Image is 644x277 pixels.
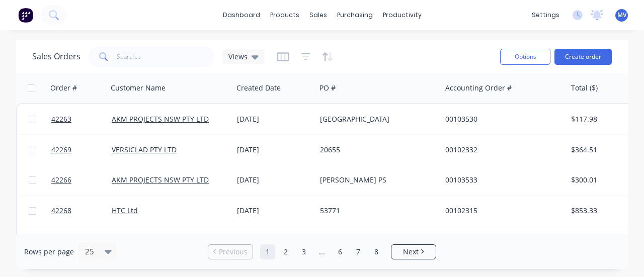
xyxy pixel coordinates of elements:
a: 42227 [51,226,112,256]
div: [GEOGRAPHIC_DATA] [320,114,432,124]
div: 53771 [320,206,432,216]
button: Create order [554,49,612,65]
span: Previous [219,247,248,257]
div: Total ($) [571,83,598,93]
a: 42269 [51,135,112,165]
div: purchasing [332,8,378,23]
div: 00102332 [445,145,557,155]
a: AKM PROJECTS NSW PTY LTD [112,175,209,184]
a: Page 8 [369,244,384,259]
a: Jump forward [314,244,330,259]
a: AKM PROJECTS NSW PTY LTD [112,114,209,124]
a: HTC Ltd [112,206,138,215]
h1: Sales Orders [32,52,80,61]
div: 00103533 [445,175,557,185]
div: [DATE] [237,114,312,124]
div: productivity [378,8,427,23]
a: Page 1 is your current page [260,244,275,259]
span: MV [617,11,626,20]
a: Page 3 [296,244,311,259]
div: PO # [319,83,336,93]
div: Customer Name [111,83,166,93]
a: 42263 [51,104,112,134]
div: Accounting Order # [445,83,512,93]
a: Page 6 [333,244,348,259]
span: 42263 [51,114,71,124]
div: settings [527,8,565,23]
div: [PERSON_NAME] PS [320,175,432,185]
a: Page 2 [278,244,293,259]
div: 20655 [320,145,432,155]
input: Search... [117,47,215,67]
a: Previous page [208,247,253,257]
div: 00102315 [445,206,557,216]
div: Created Date [236,83,281,93]
div: $364.51 [571,145,630,155]
span: Rows per page [24,247,74,257]
a: 42266 [51,165,112,195]
div: 00103530 [445,114,557,124]
div: [DATE] [237,145,312,155]
img: Factory [18,8,33,23]
a: dashboard [218,8,265,23]
div: sales [304,8,332,23]
span: 42269 [51,145,71,155]
div: Order # [50,83,77,93]
a: Page 7 [351,244,366,259]
div: $300.01 [571,175,630,185]
div: $117.98 [571,114,630,124]
span: 42268 [51,206,71,216]
ul: Pagination [204,244,440,259]
a: Next page [391,247,436,257]
div: $853.33 [571,206,630,216]
span: 42266 [51,175,71,185]
div: [DATE] [237,206,312,216]
span: Views [228,51,248,62]
span: Next [403,247,419,257]
button: Options [500,49,550,65]
a: VERSICLAD PTY LTD [112,145,177,154]
a: 42268 [51,196,112,226]
div: products [265,8,304,23]
div: [DATE] [237,175,312,185]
